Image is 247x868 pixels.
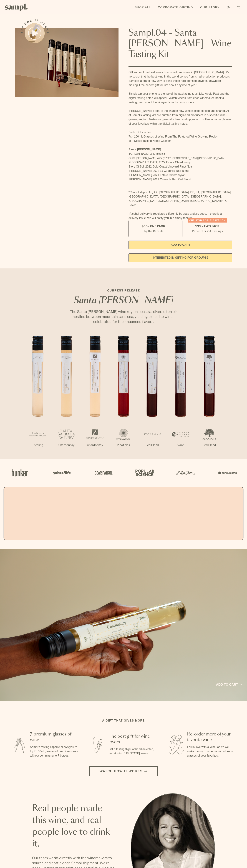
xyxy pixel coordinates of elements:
a: Corporate Gifting [156,4,195,11]
button: Add to Cart [128,241,232,249]
p: Syrah [166,443,195,447]
li: 6 / 7 [166,336,195,459]
p: Pinot Noir [109,443,138,447]
li: 1 / 7 [24,336,52,459]
p: Fall in love with a wine, or 7? We make it easy to order more bottles or glasses of your favorites. [187,745,236,758]
h2: Real people made this wine, and real people love to drink it. [32,803,116,850]
p: Riesling [24,443,52,447]
li: [PERSON_NAME] 2021 Cuvee le Bec Red Blend [128,177,232,182]
a: Shop All [133,4,153,11]
span: [GEOGRAPHIC_DATA], [GEOGRAPHIC_DATA] [159,199,220,202]
img: Sampl logo [5,4,28,11]
li: Story Of Soil 2022 Gold Coast Vineyard Pinot Noir [128,164,232,169]
a: interested in gifting for groups? [128,253,232,262]
img: Artboard_5_7fdae55a-36fd-43f7-8bfd-f74a06a2878e_x450.png [92,465,114,480]
p: The Santa [PERSON_NAME] wine region boasts a diverse terroir, nestled between mountains and sea, ... [66,309,181,324]
p: Red Blend [195,443,223,447]
span: Santa [PERSON_NAME] Winery 2022 [GEOGRAPHIC_DATA] [GEOGRAPHIC_DATA] [128,157,224,159]
img: Artboard_1_c8cd28af-0030-4af1-819c-248e302c7f06_x450.png [9,465,31,480]
h2: A gift that gives more [102,719,145,723]
span: $95 - Two Pack [195,224,220,228]
li: 4 / 7 [109,336,138,459]
li: [GEOGRAPHIC_DATA] 2022 Estate Chardonnay [128,160,232,164]
a: Add to cart [216,682,242,687]
div: Christmas SALE! Save 20% [188,218,227,223]
em: Santa [PERSON_NAME] [74,296,173,305]
h3: Re-order more of your favorite wine [187,731,236,743]
h3: The best gift for wine lovers [109,734,157,745]
button: See how it works [25,23,45,43]
li: 3 / 7 [81,336,109,459]
li: 7 / 7 [195,336,223,459]
span: [PERSON_NAME] 2022 Riesling [128,152,165,155]
p: Sampl's tasting capsule allows you to try 7 100ml glasses of premium wines without committing to ... [30,745,79,758]
li: [PERSON_NAME] 2022 La Cuadrilla Red Blend [128,169,232,173]
small: Try the Capsule [143,229,163,233]
span: , [158,199,159,202]
p: Gift a tasting flight of hand-selected, hard-to-find [US_STATE] wines. [109,747,157,756]
img: Artboard_3_0b291449-6e8c-4d07-b2c2-3f3601a19cd1_x450.png [175,465,196,480]
li: 2 / 7 [52,336,81,459]
img: Sampl.04 - Santa Barbara - Wine Tasting Kit [15,28,119,97]
img: Artboard_6_04f9a106-072f-468a-bdd7-f11783b05722_x450.png [51,465,72,480]
p: Chardonnay [81,443,109,447]
small: Perfect For 2-4 Tastings [192,229,223,233]
p: CURRENT RELEASE [66,288,181,293]
h1: Sampl.04 - Santa [PERSON_NAME] - Wine Tasting Kit [128,28,232,60]
li: 5 / 7 [138,336,166,459]
p: Chardonnay [52,443,81,447]
h3: 7 premium glasses of wine [30,731,79,743]
strong: Santa [PERSON_NAME]: [128,148,162,151]
a: Our Story [198,4,221,11]
p: Red Blend [138,443,166,447]
li: [PERSON_NAME] 2021 Estate Grown Syrah [128,173,232,177]
div: Gift some of the best wines from small producers in [GEOGRAPHIC_DATA]. It’s no secret that the be... [128,70,232,220]
span: $55 - One Pack [142,224,165,228]
img: Artboard_7_5b34974b-f019-449e-91fb-745f8d0877ee_x450.png [216,465,238,480]
img: Artboard_4_28b4d326-c26e-48f9-9c80-911f17d6414e_x450.png [133,465,155,480]
button: Watch how it works [89,766,158,776]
